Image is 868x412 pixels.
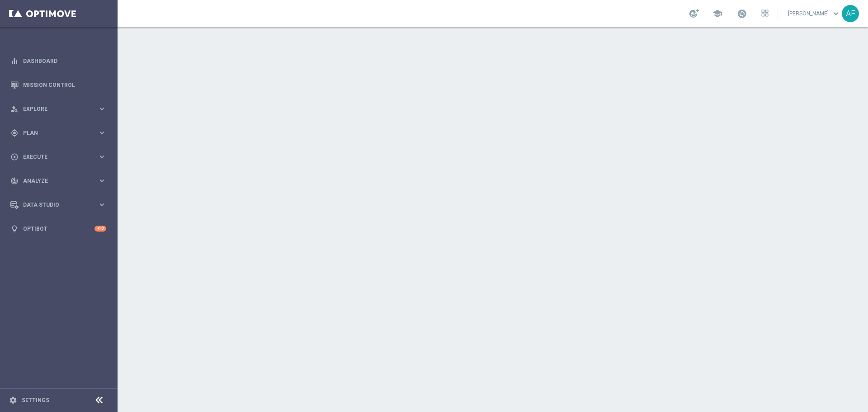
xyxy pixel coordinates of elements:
i: keyboard_arrow_right [98,200,106,209]
a: Optibot [23,217,94,241]
div: +10 [94,226,106,232]
span: Execute [23,154,98,160]
button: play_circle_outline Execute keyboard_arrow_right [10,153,107,161]
div: AF [842,5,859,22]
i: settings [9,396,17,404]
div: Plan [10,129,98,137]
i: equalizer [10,57,19,65]
div: Explore [10,105,98,113]
button: equalizer Dashboard [10,57,107,65]
span: Plan [23,130,98,136]
a: Mission Control [23,73,106,97]
a: [PERSON_NAME]keyboard_arrow_down [787,7,842,20]
i: gps_fixed [10,129,19,137]
i: person_search [10,105,19,113]
span: keyboard_arrow_down [831,9,841,19]
span: Analyze [23,178,98,184]
div: Data Studio [10,201,98,209]
i: keyboard_arrow_right [98,152,106,161]
div: Mission Control [10,73,106,97]
a: Dashboard [23,49,106,73]
i: keyboard_arrow_right [98,104,106,113]
button: gps_fixed Plan keyboard_arrow_right [10,129,107,137]
span: Explore [23,106,98,112]
div: Execute [10,153,98,161]
div: Analyze [10,177,98,185]
span: school [712,9,722,19]
button: Mission Control [10,81,107,89]
div: Dashboard [10,49,106,73]
div: Optibot [10,217,106,241]
button: track_changes Analyze keyboard_arrow_right [10,177,107,185]
span: Data Studio [23,202,98,208]
a: Settings [22,398,49,403]
i: play_circle_outline [10,153,19,161]
button: lightbulb Optibot +10 [10,225,107,232]
i: keyboard_arrow_right [98,128,106,137]
i: track_changes [10,177,19,185]
button: Data Studio keyboard_arrow_right [10,201,107,208]
button: person_search Explore keyboard_arrow_right [10,105,107,113]
i: keyboard_arrow_right [98,176,106,185]
i: lightbulb [10,225,19,233]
